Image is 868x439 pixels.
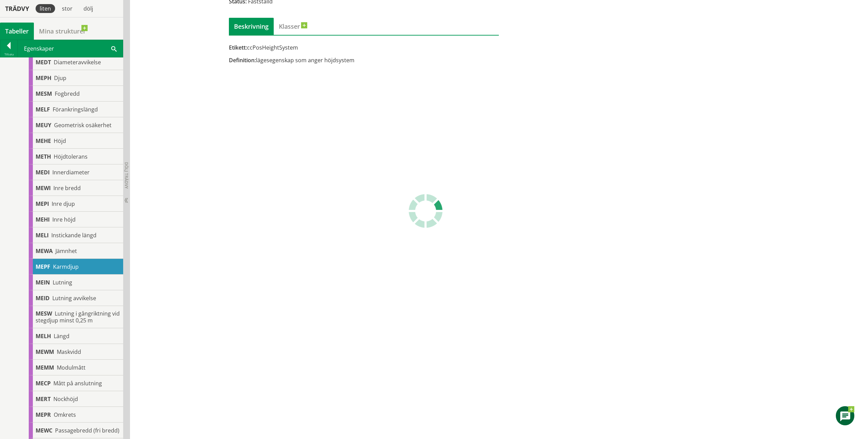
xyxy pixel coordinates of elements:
[55,427,119,434] span: Passagebredd (fri bredd)
[18,40,123,57] div: Egenskaper
[54,121,112,129] span: Geometrisk osäkerhet
[34,23,91,40] a: Mina strukturer
[57,364,86,371] span: Modulmått
[36,332,51,340] span: MELH
[36,310,120,324] span: Lutning i gångriktning vid stegdjup minst 0,25 m
[54,332,69,340] span: Längd
[229,44,499,51] div: ccPosHeightSystem
[36,427,52,434] span: MEWC
[36,58,51,66] span: MEDT
[36,169,50,176] span: MEDI
[54,411,76,418] span: Omkrets
[52,294,96,302] span: Lutning avvikelse
[36,90,52,97] span: MESM
[54,153,88,160] span: Höjdtolerans
[36,310,52,317] span: MESW
[79,4,97,13] div: dölj
[36,153,51,160] span: METH
[51,231,96,239] span: Instickande längd
[36,247,53,255] span: MEWA
[36,200,49,208] span: MEPI
[229,44,247,51] span: Etikett:
[1,5,33,12] div: Trädvy
[36,263,50,270] span: MEPF
[55,90,80,97] span: Fogbredd
[124,162,129,189] span: Dölj trädvy
[52,216,76,223] span: Inre höjd
[53,279,72,286] span: Lutning
[36,395,51,403] span: MERT
[53,184,81,192] span: Inre bredd
[52,200,75,208] span: Inre djup
[58,4,77,13] div: stor
[53,380,102,387] span: Mått på anslutning
[52,169,90,176] span: Innerdiameter
[53,106,98,113] span: Förankringslängd
[36,216,50,223] span: MEHI
[54,58,101,66] span: Diameteravvikelse
[229,56,256,64] span: Definition:
[53,395,78,403] span: Nockhöjd
[229,18,274,35] div: Beskrivning
[36,121,51,129] span: MEUY
[36,279,50,286] span: MEIN
[36,294,50,302] span: MEID
[54,137,66,145] span: Höjd
[36,231,49,239] span: MELI
[36,380,51,387] span: MECP
[53,263,79,270] span: Karmdjup
[111,45,117,52] span: Sök i tabellen
[274,18,305,35] a: Klasser
[0,52,17,57] div: Tillbaka
[36,364,54,371] span: MEMM
[36,74,51,82] span: MEPH
[57,348,81,356] span: Maskvidd
[36,106,50,113] span: MELF
[36,137,51,145] span: MEHE
[36,411,51,418] span: MEPR
[54,74,66,82] span: Djup
[36,184,51,192] span: MEWI
[36,4,55,13] div: liten
[229,56,499,64] div: lägesegenskap som anger höjdsystem
[36,348,54,356] span: MEWM
[55,247,77,255] span: Jämnhet
[409,194,443,228] img: Laddar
